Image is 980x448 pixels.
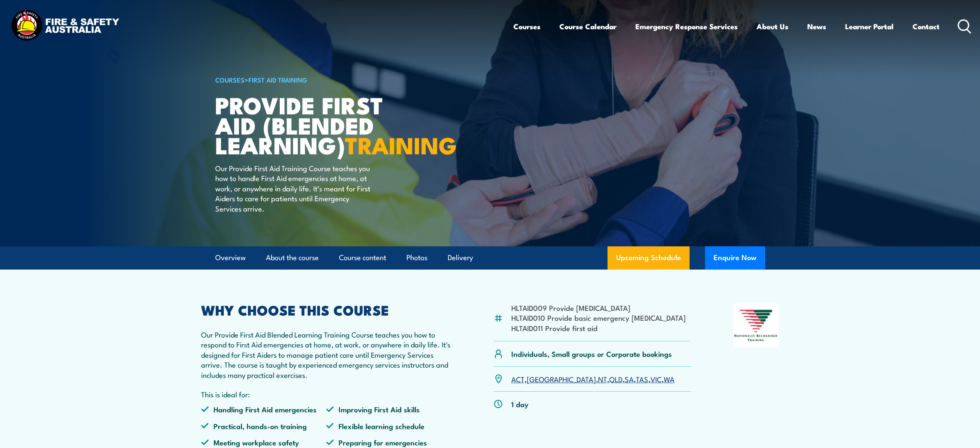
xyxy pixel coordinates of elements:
[201,389,452,399] p: This is ideal for:
[913,15,940,38] a: Contact
[201,404,327,414] li: Handling First Aid emergencies
[598,374,607,384] a: NT
[608,246,690,270] a: Upcoming Schedule
[215,75,244,84] a: COURSES
[326,421,452,431] li: Flexible learning schedule
[511,303,686,313] li: HLTAID009 Provide [MEDICAL_DATA]
[215,95,427,155] h1: Provide First Aid (Blended Learning)
[448,246,473,269] a: Delivery
[248,75,307,84] a: First Aid Training
[559,15,617,38] a: Course Calendar
[201,304,452,316] h2: WHY CHOOSE THIS COURSE
[733,304,779,347] img: Nationally Recognised Training logo.
[625,374,634,384] a: SA
[757,15,788,38] a: About Us
[339,246,386,269] a: Course content
[513,15,540,38] a: Courses
[511,374,675,384] p: , , , , , , ,
[215,246,246,269] a: Overview
[511,349,672,359] p: Individuals, Small groups or Corporate bookings
[511,313,686,322] li: HLTAID010 Provide basic emergency [MEDICAL_DATA]
[705,246,765,270] button: Enquire Now
[527,374,596,384] a: [GEOGRAPHIC_DATA]
[345,126,457,162] strong: TRAINING
[406,246,427,269] a: Photos
[650,374,662,384] a: VIC
[201,329,452,380] p: Our Provide First Aid Blended Learning Training Course teaches you how to respond to First Aid em...
[511,399,528,409] p: 1 day
[845,15,894,38] a: Learner Portal
[635,15,738,38] a: Emergency Response Services
[636,374,648,384] a: TAS
[201,421,327,431] li: Practical, hands-on training
[511,374,525,384] a: ACT
[511,323,686,333] li: HLTAID011 Provide first aid
[266,246,319,269] a: About the course
[215,74,427,85] h6: >
[807,15,826,38] a: News
[609,374,623,384] a: QLD
[326,404,452,414] li: Improving First Aid skills
[215,163,372,213] p: Our Provide First Aid Training Course teaches you how to handle First Aid emergencies at home, at...
[664,374,675,384] a: WA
